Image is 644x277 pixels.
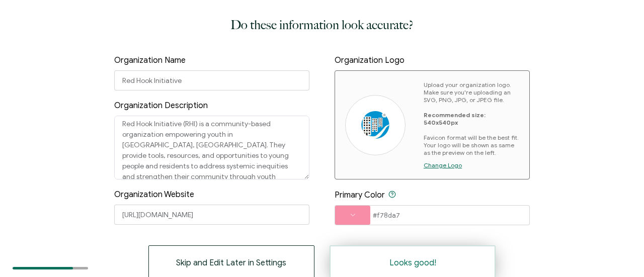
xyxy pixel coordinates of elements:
span: Organization Website [114,190,194,200]
span: Primary Color [335,190,385,200]
span: Organization Logo [335,55,405,65]
span: Change Logo [424,161,462,169]
b: Recommended size: 540x540px [424,111,486,126]
span: Organization Name [114,55,186,65]
span: Organization Description [114,101,208,111]
input: Website [114,205,309,225]
input: Organization name [114,70,309,90]
h1: Do these information look accurate? [230,15,414,35]
span: Skip and Edit Later in Settings [176,259,286,267]
input: HEX Code [335,205,530,225]
span: Looks good! [389,259,436,267]
iframe: Chat Widget [594,229,644,277]
p: Upload your organization logo. Make sure you're uploading an SVG, PNG, JPG, or JPEG file. Favicon... [424,81,519,156]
